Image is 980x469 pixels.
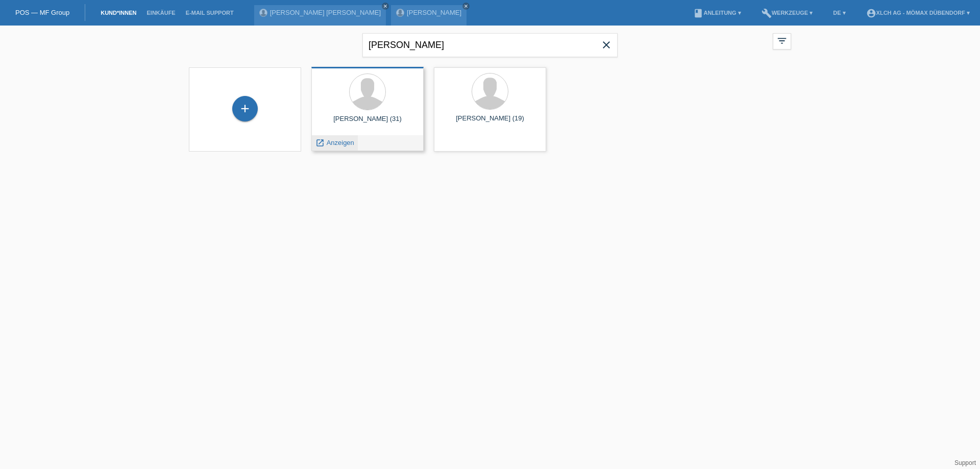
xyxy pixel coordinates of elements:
[382,3,389,10] a: close
[756,10,818,16] a: buildWerkzeuge ▾
[15,9,69,16] a: POS — MF Group
[270,9,381,16] a: [PERSON_NAME] [PERSON_NAME]
[383,4,388,9] i: close
[954,459,976,466] a: Support
[462,3,470,10] a: close
[762,8,772,18] i: build
[315,138,325,147] i: launch
[315,139,354,146] a: launch Anzeigen
[320,115,415,131] div: [PERSON_NAME] (31)
[693,8,703,18] i: book
[861,10,975,16] a: account_circleXLCH AG - Mömax Dübendorf ▾
[362,33,618,57] input: Suche...
[327,139,354,146] span: Anzeigen
[442,114,538,131] div: [PERSON_NAME] (19)
[141,10,180,16] a: Einkäufe
[688,10,746,16] a: bookAnleitung ▾
[776,35,788,46] i: filter_list
[233,100,257,117] div: Kund*in hinzufügen
[463,4,469,9] i: close
[828,10,850,16] a: DE ▾
[600,39,612,51] i: close
[181,10,239,16] a: E-Mail Support
[866,8,876,18] i: account_circle
[95,10,141,16] a: Kund*innen
[407,9,461,16] a: [PERSON_NAME]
